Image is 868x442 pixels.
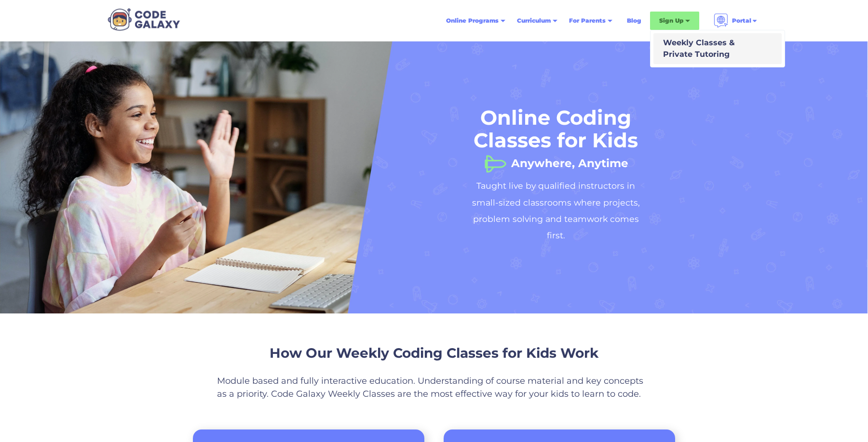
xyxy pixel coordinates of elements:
h2: Taught live by qualified instructors in small-sized classrooms where projects, problem solving an... [464,178,648,244]
div: Curriculum [517,16,551,26]
div: Curriculum [511,12,563,29]
div: Weekly Classes & Private Tutoring [659,37,735,60]
div: For Parents [569,16,606,26]
div: Portal [732,16,751,26]
p: Module based and fully interactive education. Understanding of course material and key concepts a... [217,375,651,401]
div: Online Programs [446,16,499,26]
div: Sign Up [650,12,699,30]
div: Online Programs [440,12,511,29]
nav: Sign Up [650,30,785,67]
div: Sign Up [659,16,683,26]
span: How Our Weekly Coding Classes for Kids Work [270,345,598,361]
h1: Anywhere, Anytime [511,154,628,163]
div: For Parents [563,12,618,29]
h1: Online Coding Classes for Kids [464,106,648,152]
a: Blog [621,12,647,29]
a: Weekly Classes &Private Tutoring [653,33,782,64]
div: Portal [708,10,764,32]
